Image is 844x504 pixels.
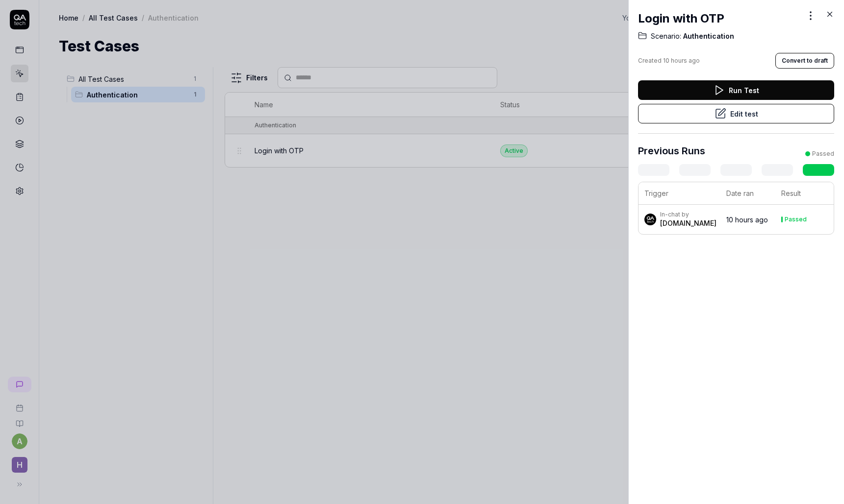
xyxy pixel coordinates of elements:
time: 10 hours ago [726,216,768,224]
time: 10 hours ago [663,57,700,64]
h3: Previous Runs [638,144,705,158]
img: 7ccf6c19-61ad-4a6c-8811-018b02a1b829.jpg [644,214,656,225]
span: Scenario: [651,31,681,41]
div: In-chat by [660,211,716,218]
button: Run Test [638,80,834,100]
div: Passed [812,149,834,158]
div: Created [638,56,700,65]
th: Trigger [639,182,720,205]
span: Authentication [681,31,734,41]
th: Date ran [720,182,775,205]
button: Edit test [638,104,834,123]
div: Passed [785,216,807,222]
div: [DOMAIN_NAME] [660,218,716,228]
button: Convert to draft [775,53,834,69]
th: Result [775,182,834,205]
h2: Login with OTP [638,10,724,27]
